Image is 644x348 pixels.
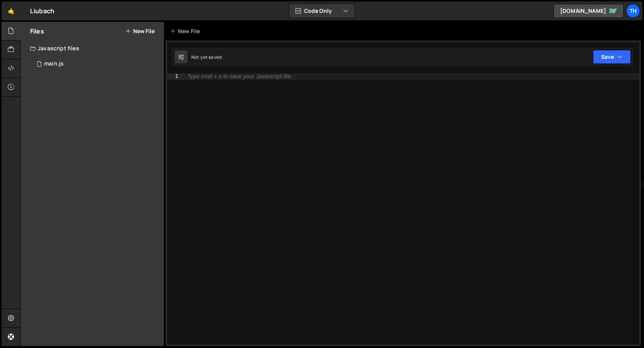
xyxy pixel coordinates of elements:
div: 16256/43835.js [30,56,164,72]
button: Code Only [289,4,355,18]
div: New File [170,27,203,35]
a: Th [626,4,640,18]
div: Type cmd + s to save your Javascript file. [187,74,292,79]
div: Liubach [30,6,54,16]
div: 1 [167,73,183,80]
div: main.js [44,60,64,67]
button: New File [125,28,155,34]
a: 🤙 [2,2,21,20]
div: Javascript files [21,41,164,56]
a: [DOMAIN_NAME] [553,4,624,18]
div: Not yet saved [191,54,222,60]
h2: Files [30,27,44,35]
button: Save [593,50,631,64]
